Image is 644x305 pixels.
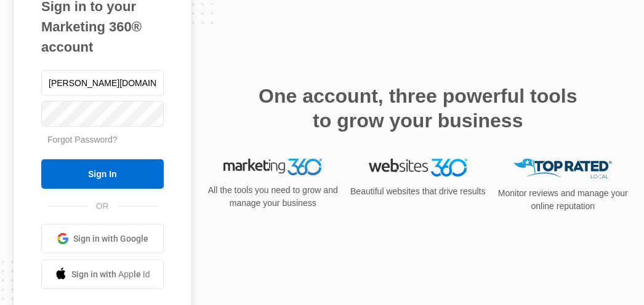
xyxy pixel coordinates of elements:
[71,268,150,281] span: Sign in with Apple Id
[205,184,342,210] p: All the tools you need to grow and manage your business
[223,159,322,176] img: Marketing 360
[47,135,118,145] a: Forgot Password?
[255,84,581,133] h2: One account, three powerful tools to grow your business
[369,159,467,176] img: Websites 360
[41,159,164,189] input: Sign In
[495,187,632,213] p: Monitor reviews and manage your online reputation
[350,185,486,198] p: Beautiful websites that drive results
[41,224,164,253] a: Sign in with Google
[73,232,148,245] span: Sign in with Google
[513,159,612,179] img: Top Rated Local
[41,259,164,289] a: Sign in with Apple Id
[87,200,118,213] span: OR
[41,70,164,96] input: Email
